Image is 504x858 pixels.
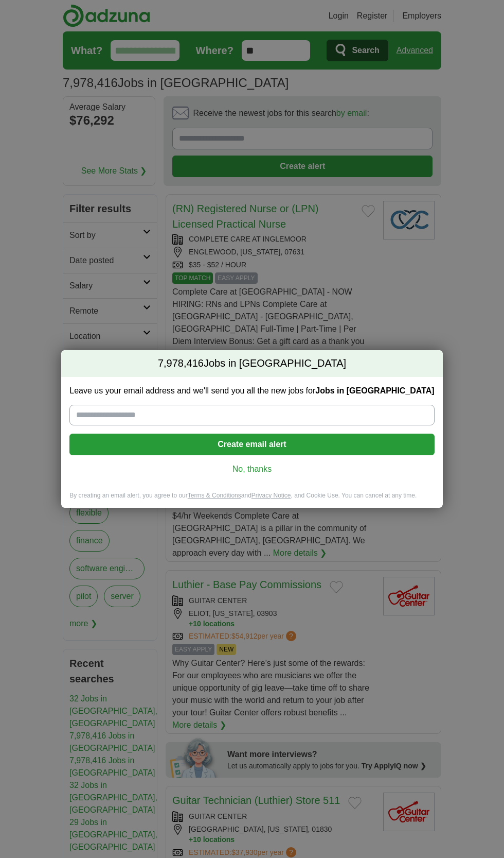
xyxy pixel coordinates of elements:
span: 7,978,416 [158,356,204,371]
button: Create email alert [69,434,434,455]
a: No, thanks [78,464,426,475]
a: Terms & Conditions [188,492,241,499]
h2: Jobs in [GEOGRAPHIC_DATA] [61,350,442,377]
a: Privacy Notice [251,492,291,499]
strong: Jobs in [GEOGRAPHIC_DATA] [315,386,434,395]
div: By creating an email alert, you agree to our and , and Cookie Use. You can cancel at any time. [61,491,442,508]
label: Leave us your email address and we'll send you all the new jobs for [69,385,434,397]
